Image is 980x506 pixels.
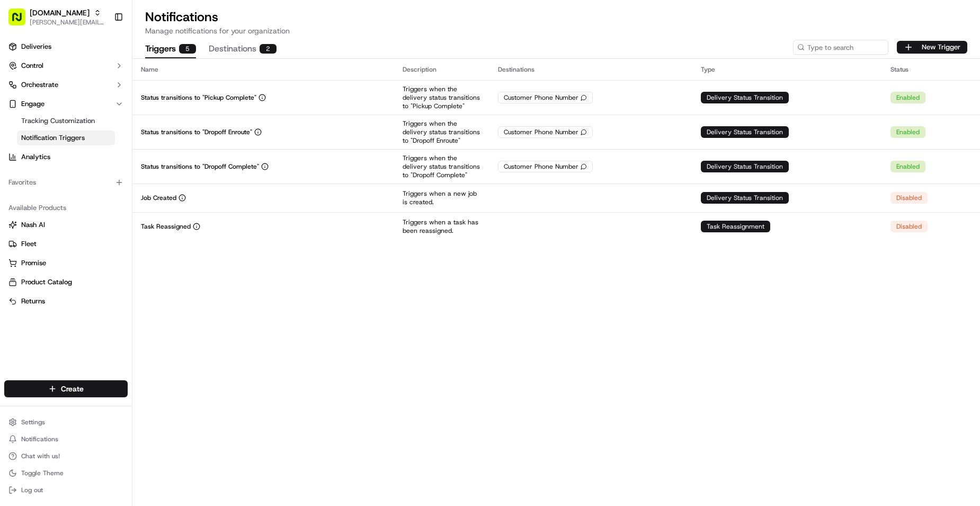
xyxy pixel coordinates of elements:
span: Promise [21,258,46,268]
button: Triggers [145,40,196,58]
span: API Documentation [100,154,170,164]
div: Disabled [890,192,928,204]
span: Control [21,61,43,71]
div: Customer Phone Number [498,126,593,138]
span: Notifications [21,435,58,443]
p: Manage notifications for your organization [145,25,967,36]
a: Notification Triggers [17,130,115,145]
a: 📗Knowledge Base [6,150,85,169]
button: Control [4,57,128,74]
div: Delivery Status Transition [701,192,789,204]
a: Deliveries [4,38,128,55]
button: Settings [4,415,128,430]
div: We're available if you need us! [36,112,134,120]
div: Delivery Status Transition [701,161,789,172]
span: Chat with us! [21,452,60,460]
input: Type to search [793,40,888,55]
div: Type [701,65,874,74]
span: Log out [21,486,43,494]
div: 2 [260,44,277,54]
a: Product Catalog [8,277,123,287]
p: Triggers when the delivery status transitions to "Pickup Complete" [403,85,481,110]
button: Log out [4,483,128,498]
span: Knowledge Base [21,154,81,164]
p: Triggers when a task has been reassigned. [403,218,481,235]
span: Engage [21,99,44,109]
p: Status transitions to "Pickup Complete" [141,93,256,102]
span: Create [61,383,84,394]
div: Enabled [890,161,925,172]
a: Nash AI [8,220,123,230]
p: Job Created [141,194,176,202]
a: Tracking Customization [17,114,115,128]
button: Orchestrate [4,76,128,93]
input: Got a question? Start typing here... [28,68,191,80]
button: Product Catalog [4,274,128,291]
p: Status transitions to "Dropoff Enroute" [141,128,252,136]
span: Analytics [21,152,50,162]
button: [DOMAIN_NAME][PERSON_NAME][EMAIL_ADDRESS][DOMAIN_NAME] [4,4,110,30]
span: Product Catalog [21,277,72,287]
div: 5 [179,44,196,54]
span: Fleet [21,239,37,249]
button: Promise [4,255,128,272]
button: Engage [4,95,128,112]
a: 💻API Documentation [85,150,174,169]
div: Name [141,65,386,74]
div: 📗 [11,155,19,163]
p: Triggers when a new job is created. [403,189,481,206]
span: Toggle Theme [21,469,64,477]
button: Chat with us! [4,449,128,464]
a: Fleet [8,239,123,249]
p: Triggers when the delivery status transitions to "Dropoff Complete" [403,154,481,179]
div: Start new chat [36,101,174,112]
div: Customer Phone Number [498,161,593,172]
a: Analytics [4,149,128,165]
button: [PERSON_NAME][EMAIL_ADDRESS][DOMAIN_NAME] [30,18,105,27]
button: Destinations [209,40,277,58]
button: Create [4,380,128,397]
div: 💻 [90,155,98,163]
div: Enabled [890,126,925,138]
p: Task Reassigned [141,222,191,231]
p: Triggers when the delivery status transitions to "Dropoff Enroute" [403,119,481,145]
span: Settings [21,418,45,426]
button: Toggle Theme [4,466,128,481]
div: Task Reassignment [701,221,770,232]
span: Tracking Customization [21,116,95,126]
div: Delivery Status Transition [701,126,789,138]
button: Start new chat [180,104,193,117]
div: Delivery Status Transition [701,92,789,103]
button: Notifications [4,432,128,447]
div: Customer Phone Number [498,92,593,103]
span: Nash AI [21,220,45,230]
button: Nash AI [4,216,128,233]
span: Deliveries [21,42,51,51]
button: Fleet [4,235,128,252]
p: Status transitions to "Dropoff Complete" [141,162,259,171]
div: Favorites [4,174,128,191]
div: Destinations [498,65,683,74]
span: Pylon [105,180,128,188]
button: [DOMAIN_NAME] [30,7,90,18]
button: New Trigger [897,41,967,54]
div: Status [890,65,972,74]
button: Returns [4,293,128,310]
a: Promise [8,258,123,268]
div: Description [403,65,481,74]
img: 1736555255976-a54dd68f-1ca7-489b-9aae-adbdc363a1c4 [11,101,30,120]
a: Powered byPylon [75,179,128,188]
span: Notification Triggers [21,133,85,143]
div: Enabled [890,92,925,103]
span: Returns [21,296,45,306]
div: Disabled [890,221,928,232]
a: Returns [8,296,123,306]
div: Available Products [4,199,128,216]
img: Nash [11,11,32,32]
p: Welcome 👋 [11,42,193,59]
span: Orchestrate [21,80,58,90]
h1: Notifications [145,8,967,25]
